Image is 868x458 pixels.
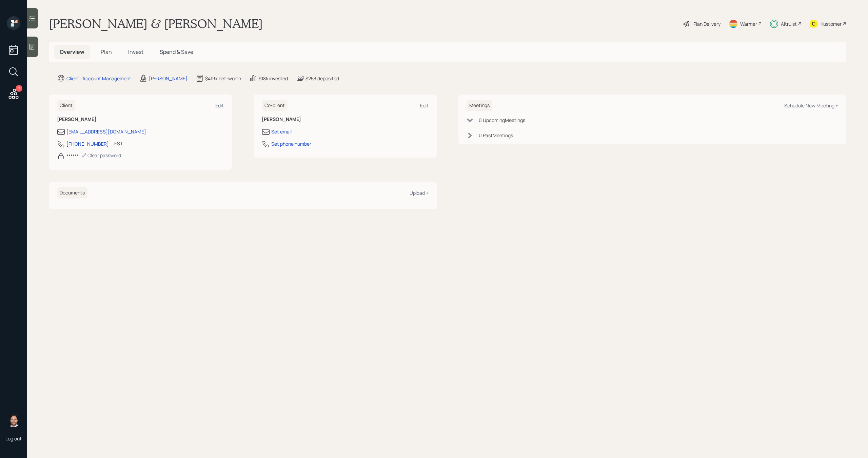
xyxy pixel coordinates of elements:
div: [PHONE_NUMBER] [66,140,109,147]
div: [EMAIL_ADDRESS][DOMAIN_NAME] [66,128,146,135]
h6: Client [57,100,75,111]
div: Set email [271,128,292,135]
div: $419k net-worth [205,75,241,82]
h6: Meetings [467,100,492,111]
h6: Co-client [262,100,288,111]
img: michael-russo-headshot.png [7,414,20,427]
div: $253 deposited [305,75,339,82]
div: Log out [5,435,22,442]
div: Kustomer [821,20,842,27]
div: Set phone number [271,140,311,147]
h6: [PERSON_NAME] [262,117,429,122]
span: Overview [60,48,84,56]
div: Edit [420,102,429,109]
div: Clear password [81,152,121,159]
span: Invest [128,48,143,56]
h6: Documents [57,187,87,199]
div: $18k invested [259,75,288,82]
div: Warmer [740,20,757,27]
h6: [PERSON_NAME] [57,117,224,122]
span: Plan [101,48,112,56]
div: Upload + [410,190,429,196]
div: Altruist [781,20,797,27]
div: 0 Upcoming Meeting s [479,117,525,124]
span: Spend & Save [160,48,193,56]
div: Edit [215,102,224,109]
div: 7 [16,85,22,92]
div: Client · Account Management [66,75,131,82]
div: EST [114,140,123,147]
div: Schedule New Meeting + [784,102,838,109]
div: 0 Past Meeting s [479,132,513,139]
h1: [PERSON_NAME] & [PERSON_NAME] [49,16,263,31]
div: Plan Delivery [693,20,721,27]
div: [PERSON_NAME] [149,75,188,82]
